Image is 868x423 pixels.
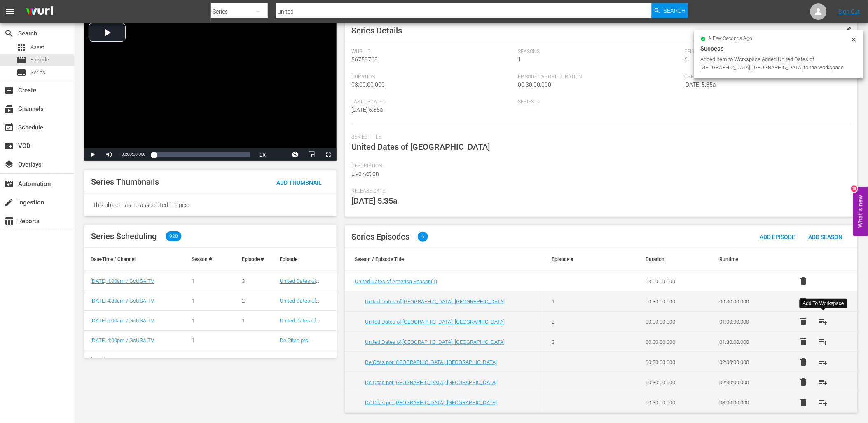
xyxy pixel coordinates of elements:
span: Ingestion [4,197,14,207]
a: United Dates of [GEOGRAPHIC_DATA]: [GEOGRAPHIC_DATA] [280,298,331,316]
span: Last Updated [351,99,514,106]
span: United Dates of America Season ( 1 ) [355,278,437,284]
span: Series Details [351,26,402,35]
button: Playback Rate [254,148,271,161]
a: United Dates of [GEOGRAPHIC_DATA]: [GEOGRAPHIC_DATA] [365,339,505,345]
span: Series ID [518,99,680,106]
span: 00:30:00.000 [518,81,551,88]
td: 00:30:00.000 [636,291,709,312]
div: 1 [192,278,229,284]
td: 00:30:00.000 [636,372,709,392]
span: Create [4,85,14,95]
span: delete [798,377,808,387]
a: De Citas por [GEOGRAPHIC_DATA]: [GEOGRAPHIC_DATA] [365,359,497,365]
td: 02:30:00.000 [710,372,784,392]
span: playlist_add [818,357,828,367]
a: United Dates of America Season(1) [355,278,437,284]
span: 1 [518,56,521,63]
span: delete [798,296,808,306]
a: United Dates of [GEOGRAPHIC_DATA]: [GEOGRAPHIC_DATA] [365,298,505,305]
td: 02:00:00.000 [710,352,784,372]
span: playlist_add [818,337,828,347]
span: Add Thumbnail [270,179,328,186]
span: delete [798,397,808,407]
button: delete [793,312,813,331]
a: United Dates of [GEOGRAPHIC_DATA]: [GEOGRAPHIC_DATA] [365,319,505,325]
div: 2 [242,298,267,304]
span: delete [798,317,808,327]
div: 10 [851,186,858,192]
button: delete [793,271,813,291]
span: Channels [4,104,14,114]
span: VOD [4,141,14,151]
span: Episode [30,56,49,64]
span: 6 [418,232,428,242]
button: Jump To Time [287,148,304,161]
div: 1 [192,298,229,304]
a: [DATE] 4:00am / GoUSA TV [91,278,154,284]
div: Added Item to Workspace Added United Dates of [GEOGRAPHIC_DATA]: [GEOGRAPHIC_DATA] to the workspace [701,55,849,72]
a: De Citas pro [GEOGRAPHIC_DATA]: [GEOGRAPHIC_DATA] [280,337,331,356]
button: delete [793,332,813,352]
span: playlist_add [818,317,828,327]
th: Episode # [236,248,274,271]
button: Add Season [802,229,849,244]
th: Episode [274,248,337,271]
button: delete [793,291,813,311]
div: Video Player [84,19,337,161]
div: 3 [242,278,267,284]
span: Reports [4,216,14,226]
span: Automation [4,179,14,189]
span: 6 [685,56,688,63]
div: Progress Bar [154,152,250,157]
button: Play [84,148,101,161]
span: a few seconds ago [709,35,753,42]
span: Asset [30,43,44,52]
td: 00:30:00.000 [636,392,709,413]
span: 03:00:00.000 [351,81,385,88]
a: [DATE] 5:00am / GoUSA TV [91,317,154,324]
th: Runtime [710,248,784,271]
th: Duration [636,248,709,271]
span: United Dates of [GEOGRAPHIC_DATA] [351,142,490,152]
span: Seasons [518,49,680,55]
a: Sign Out [839,8,860,15]
span: Search [664,3,686,18]
button: playlist_add [813,312,833,331]
span: [DATE] 5:35a [351,106,383,113]
span: 56759768 [351,56,378,63]
span: delete [798,357,808,367]
td: 01:30:00.000 [710,332,784,352]
span: Overlays [4,160,14,169]
td: 00:30:00.000 [636,332,709,352]
th: Episode # [542,248,616,271]
td: 03:00:00.000 [710,392,784,413]
span: Series [30,68,45,77]
div: 1 [242,317,267,324]
td: 01:00:00.000 [710,312,784,332]
button: Mute [101,148,117,161]
span: Live Action [351,170,379,177]
div: Success [701,44,857,54]
div: This object has no associated images. [84,193,337,216]
span: Episodes [685,49,847,55]
span: Search [4,28,14,38]
span: Series [16,68,26,78]
span: Series Scheduling [91,231,157,241]
button: playlist_add [813,332,833,352]
td: 00:30:00.000 [636,352,709,372]
span: playlist_add [818,377,828,387]
div: 1 [192,357,229,363]
span: Episode [16,55,26,65]
button: playlist_add [813,352,833,372]
img: ans4CAIJ8jUAAAAAAAAAAAAAAAAAAAAAAAAgQb4GAAAAAAAAAAAAAAAAAAAAAAAAJMjXAAAAAAAAAAAAAAAAAAAAAAAAgAT5G... [20,2,59,21]
td: 00:30:00.000 [710,291,784,312]
span: menu [5,7,15,16]
button: Fullscreen [320,148,337,161]
span: playlist_add [818,397,828,407]
span: Schedule [4,122,14,132]
button: delete [793,392,813,412]
span: Series Title: [351,134,847,141]
span: Created At [685,74,847,80]
a: De Citas por [GEOGRAPHIC_DATA]: [GEOGRAPHIC_DATA] [280,357,331,376]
